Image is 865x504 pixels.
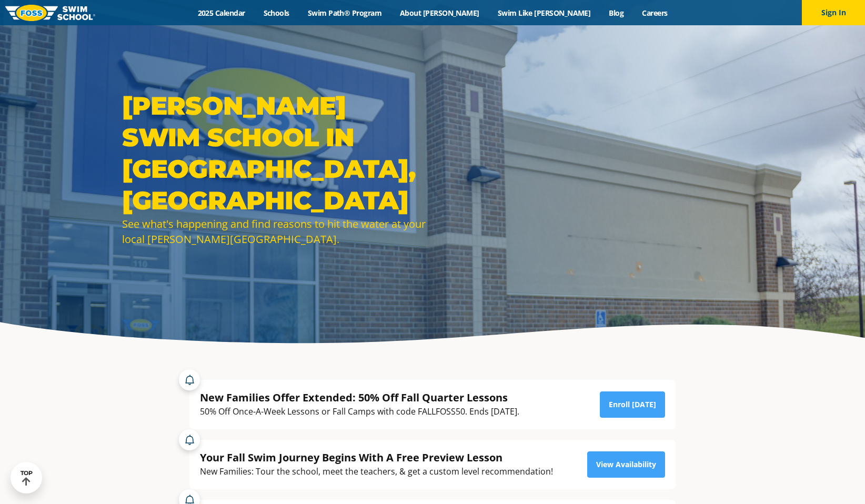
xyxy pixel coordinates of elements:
div: Your Fall Swim Journey Begins With A Free Preview Lesson [200,450,553,465]
a: Enroll [DATE] [600,391,665,418]
div: New Families Offer Extended: 50% Off Fall Quarter Lessons [200,390,519,405]
a: Careers [633,8,677,18]
a: Schools [254,8,298,18]
a: Swim Like [PERSON_NAME] [488,8,600,18]
div: See what's happening and find reasons to hit the water at your local [PERSON_NAME][GEOGRAPHIC_DATA]. [122,216,427,247]
div: TOP [21,470,33,486]
a: 2025 Calendar [188,8,254,18]
a: Blog [600,8,633,18]
a: About [PERSON_NAME] [391,8,489,18]
a: View Availability [587,451,665,478]
img: FOSS Swim School Logo [5,5,95,21]
h1: [PERSON_NAME] Swim School in [GEOGRAPHIC_DATA], [GEOGRAPHIC_DATA] [122,90,427,216]
div: 50% Off Once-A-Week Lessons or Fall Camps with code FALLFOSS50. Ends [DATE]. [200,405,519,419]
a: Swim Path® Program [298,8,390,18]
div: New Families: Tour the school, meet the teachers, & get a custom level recommendation! [200,465,553,479]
